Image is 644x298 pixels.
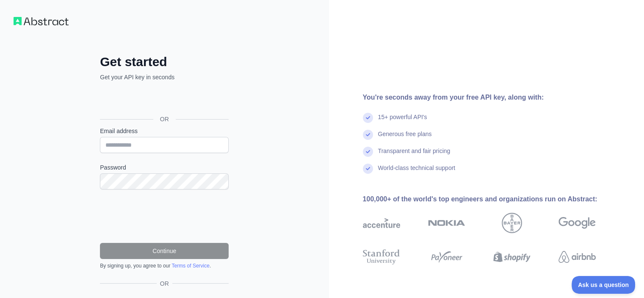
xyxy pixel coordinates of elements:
[100,200,229,233] iframe: reCAPTCHA
[428,213,465,233] img: nokia
[363,92,623,103] div: You're seconds away from your free API key, along with:
[363,113,373,123] img: check mark
[502,213,522,233] img: bayer
[428,248,465,266] img: payoneer
[493,248,531,266] img: shopify
[100,262,229,269] div: By signing up, you agree to our .
[363,147,373,157] img: check mark
[572,276,636,294] iframe: Toggle Customer Support
[378,147,451,164] div: Transparent and fair pricing
[14,17,69,25] img: Workflow
[363,164,373,174] img: check mark
[100,73,229,81] p: Get your API key in seconds
[100,243,229,259] button: Continue
[153,115,176,123] span: OR
[558,248,596,266] img: airbnb
[363,194,623,204] div: 100,000+ of the world's top engineers and organizations run on Abstract:
[171,263,209,269] a: Terms of Service
[378,164,456,181] div: World-class technical support
[157,279,172,288] span: OR
[378,130,432,147] div: Generous free plans
[363,130,373,140] img: check mark
[96,91,231,109] iframe: Sign in with Google Button
[558,213,596,233] img: google
[100,163,229,172] label: Password
[100,127,229,135] label: Email address
[363,248,400,266] img: stanford university
[363,213,400,233] img: accenture
[100,54,229,70] h2: Get started
[378,113,427,130] div: 15+ powerful API's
